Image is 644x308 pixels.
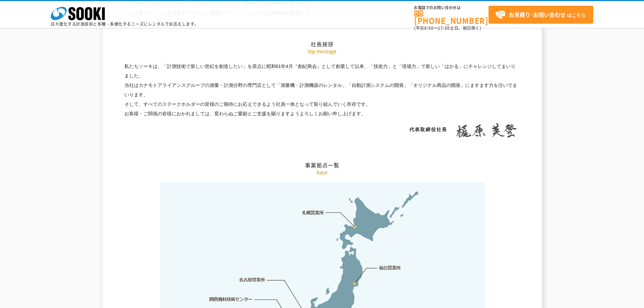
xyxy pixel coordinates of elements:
span: 17:30 [438,25,450,31]
p: top message [124,48,520,55]
h2: 事業拠点一覧 [124,94,520,169]
p: 日々進化する計測技術と多種・多様化するニーズにレンタルでお応えします。 [51,22,199,26]
a: 仙台営業所 [379,264,401,271]
strong: お見積り･お問い合わせ [509,10,566,19]
a: お見積り･お問い合わせはこちら [488,6,593,24]
span: お電話でのお問い合わせは [414,6,488,10]
a: 札幌営業所 [302,209,324,216]
span: (平日 ～ 土日、祝日除く) [414,25,481,31]
a: 関西機材技術センター [210,296,253,303]
a: 名古屋営業所 [239,277,265,283]
img: 梶原 英登 [452,123,520,138]
span: 8:50 [424,25,434,31]
a: [PHONE_NUMBER] [414,10,488,24]
p: 私たちソーキは、「計測技術で新しい世紀を創造したい」を原点に昭和61年4月『創紀商会』として創業して以来、「技術力」と「現場力」で新しい「はかる」にチャレンジしてまいりました。 当社はカナモトア... [124,62,520,119]
p: base [124,169,520,176]
span: 代表取締役社長 [409,127,447,132]
span: はこちら [495,10,586,20]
